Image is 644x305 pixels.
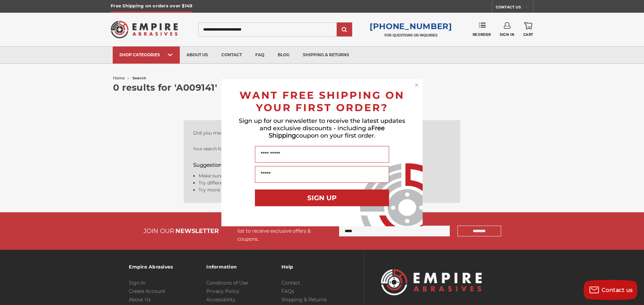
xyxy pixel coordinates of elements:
[269,125,385,139] span: Free Shipping
[239,117,405,139] span: Sign up for our newsletter to receive the latest updates and exclusive discounts - including a co...
[602,287,633,293] span: Contact us
[584,280,637,300] button: Contact us
[255,189,389,206] button: SIGN UP
[413,82,420,88] button: Close dialog
[239,89,405,114] span: WANT FREE SHIPPING ON YOUR FIRST ORDER?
